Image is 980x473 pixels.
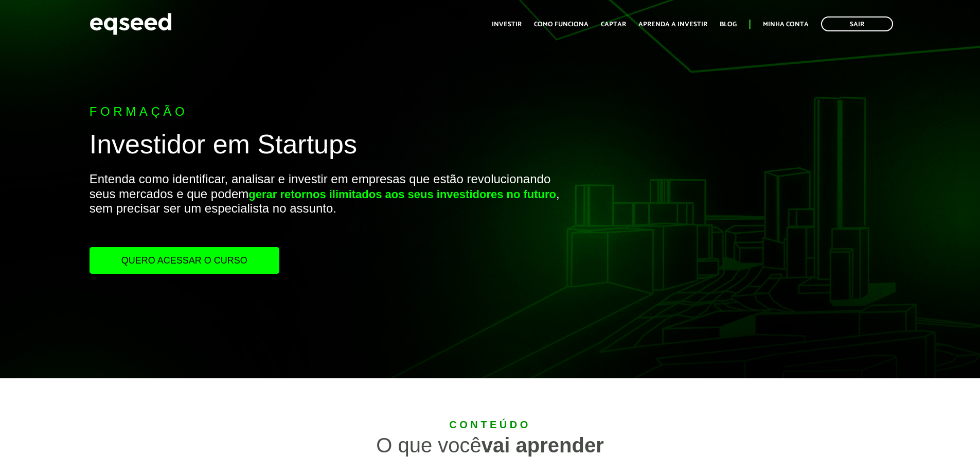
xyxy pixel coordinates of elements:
div: Conteúdo [171,419,809,430]
a: Aprenda a investir [638,21,707,28]
strong: vai aprender [482,434,604,457]
div: O que você [171,435,809,456]
a: Como funciona [534,21,589,28]
a: Sair [821,16,893,31]
img: EqSeed [90,10,172,38]
a: Quero acessar o curso [90,247,279,274]
a: Blog [720,21,737,28]
a: Minha conta [763,21,809,28]
a: Captar [601,21,626,28]
p: Entenda como identificar, analisar e investir em empresas que estão revolucionando seus mercados ... [90,172,564,247]
strong: gerar retornos ilimitados aos seus investidores no futuro [248,188,556,201]
a: Investir [492,21,522,28]
p: Formação [90,104,564,119]
h1: Investidor em Startups [90,130,564,164]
